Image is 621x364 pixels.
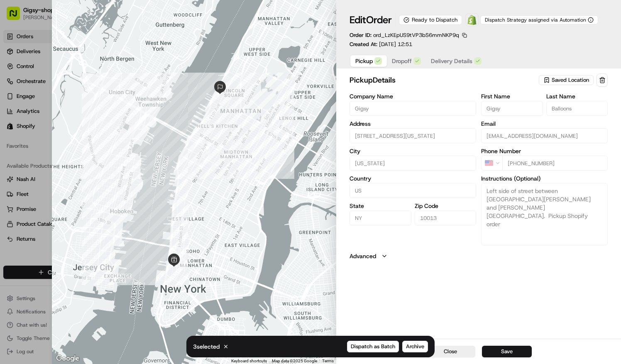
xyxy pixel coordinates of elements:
h2: pickup Details [350,74,537,86]
textarea: Left side of street between [GEOGRAPHIC_DATA][PERSON_NAME] and [PERSON_NAME][GEOGRAPHIC_DATA]. Pi... [481,183,608,245]
span: Pickup [355,57,373,65]
input: 375 Greenwich Street, New York, NY 10013, US [350,128,476,143]
input: Enter company name [350,101,476,116]
input: Enter city [350,156,476,171]
img: Sarah Lucier [8,120,22,134]
button: Saved Location [539,74,595,86]
img: 1736555255976-a54dd68f-1ca7-489b-9aae-adbdc363a1c4 [8,79,23,94]
div: Past conversations [8,107,56,114]
button: Start new chat [141,81,151,91]
label: First Name [481,93,543,99]
label: Address [350,121,476,127]
label: Advanced [350,252,376,260]
button: See all [129,106,151,116]
img: Google [54,353,81,364]
span: Delivery Details [431,57,472,65]
span: API Documentation [78,185,133,193]
span: [PERSON_NAME] [26,151,67,157]
div: We're available if you need us! [37,87,114,94]
span: • [69,128,72,135]
img: Masood Aslam [8,143,22,156]
label: Instructions (Optional) [481,176,608,181]
input: Enter phone number [502,156,608,171]
input: Enter last name [546,101,608,116]
input: Enter email [481,128,608,143]
img: Shopify [467,15,477,25]
img: Nash [8,8,25,24]
input: Got a question? Start typing here... [22,53,149,62]
a: Open this area in Google Maps (opens a new window) [54,353,81,364]
div: Start new chat [37,79,136,87]
input: Enter state [350,210,411,225]
input: Enter first name [481,101,543,116]
label: Company Name [350,93,476,99]
span: [PERSON_NAME] [26,128,67,135]
h1: Edit [350,13,392,27]
span: [DATE] 12:51 [379,41,412,48]
button: Advanced [350,252,608,260]
span: Saved Location [552,76,589,84]
p: Created At: [350,41,412,48]
div: Ready to Dispatch [399,15,462,25]
button: Close [425,346,475,357]
span: ord_LzKEpUS9tVP3bS6mmNKP9q [373,32,459,39]
span: Map data ©2025 Google [272,359,317,363]
a: Terms (opens in new tab) [322,359,334,363]
span: • [69,151,72,157]
img: 1736555255976-a54dd68f-1ca7-489b-9aae-adbdc363a1c4 [17,151,23,158]
span: Dropoff [392,57,412,65]
span: Knowledge Base [17,185,64,193]
label: City [350,148,476,154]
a: 💻API Documentation [67,182,137,197]
p: Order ID: [350,32,459,39]
a: Powered byPylon [59,205,100,212]
span: [DATE] [73,151,90,157]
p: Welcome 👋 [8,33,151,46]
label: Last Name [546,93,608,99]
div: 💻 [70,186,77,193]
label: Phone Number [481,148,608,154]
input: Enter zip code [415,210,476,225]
span: Dispatch Strategy assigned via Automation [485,17,586,23]
label: Email [481,121,608,127]
label: Zip Code [415,203,476,209]
label: Country [350,176,476,181]
button: Dispatch Strategy assigned via Automation [480,15,598,24]
button: Save [482,346,532,357]
span: Order [366,13,392,27]
button: Keyboard shortcuts [231,358,267,364]
div: 📗 [8,186,15,193]
label: State [350,203,411,209]
span: [DATE] [73,128,90,135]
span: Pylon [83,205,100,212]
img: 9188753566659_6852d8bf1fb38e338040_72.png [17,79,32,94]
a: 📗Knowledge Base [5,182,67,197]
a: Shopify [465,13,479,27]
input: Enter country [350,183,476,198]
